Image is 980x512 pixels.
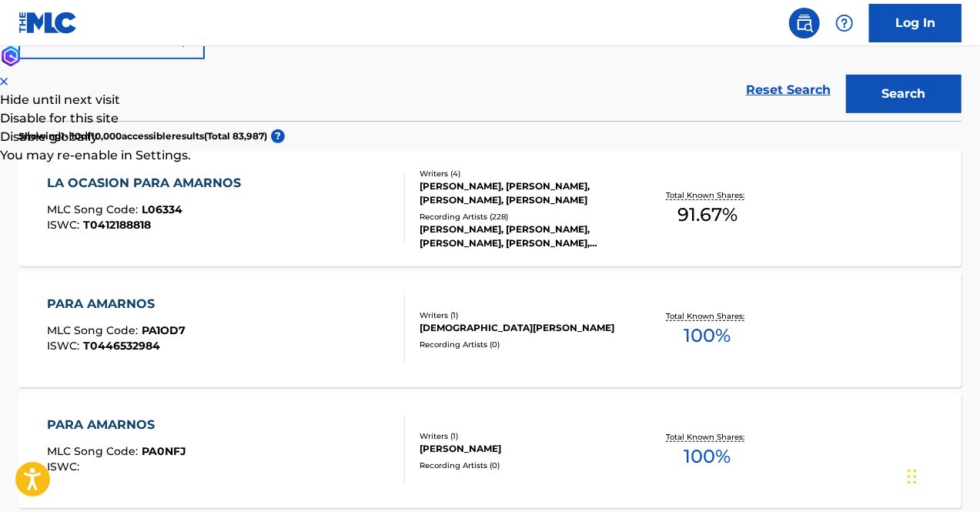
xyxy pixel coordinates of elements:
span: MLC Song Code : [47,323,142,337]
img: search [795,14,814,32]
span: MLC Song Code : [47,444,142,458]
a: Public Search [789,8,820,38]
p: Total Known Shares: [667,431,749,443]
div: PARA AMARNOS [47,295,186,313]
span: T0412188818 [83,218,151,232]
span: ISWC : [47,460,83,474]
div: Writers ( 4 ) [420,168,629,179]
div: Recording Artists ( 0 ) [420,460,629,471]
span: 100 % [684,443,731,470]
span: T0446532984 [83,339,160,353]
iframe: Chat Widget [903,438,980,512]
div: Recording Artists ( 228 ) [420,211,629,223]
span: L06334 [142,202,182,216]
div: PARA AMARNOS [47,416,186,434]
img: help [835,14,854,32]
div: Recording Artists ( 0 ) [420,339,629,350]
span: 91.67 % [677,201,738,229]
span: PA1OD7 [142,323,186,337]
div: Help [829,8,860,38]
div: [PERSON_NAME] [420,442,629,456]
p: Total Known Shares: [667,310,749,322]
span: ISWC : [47,218,83,232]
span: 100 % [684,322,731,350]
div: Writers ( 1 ) [420,310,629,321]
div: Drag [908,453,917,500]
span: ISWC : [47,339,83,353]
div: LA OCASION PARA AMARNOS [47,174,249,192]
img: MLC Logo [18,12,78,34]
span: MLC Song Code : [47,202,142,216]
div: Writers ( 1 ) [420,430,629,442]
span: PA0NFJ [142,444,186,458]
a: PARA AMARNOSMLC Song Code:PA0NFJISWC:Writers (1)[PERSON_NAME]Recording Artists (0)Total Known Sha... [18,393,962,508]
div: [PERSON_NAME], [PERSON_NAME], [PERSON_NAME], [PERSON_NAME] [420,179,629,207]
a: Log In [869,4,962,42]
a: PARA AMARNOSMLC Song Code:PA1OD7ISWC:T0446532984Writers (1)[DEMOGRAPHIC_DATA][PERSON_NAME]Recordi... [18,272,962,387]
a: LA OCASION PARA AMARNOSMLC Song Code:L06334ISWC:T0412188818Writers (4)[PERSON_NAME], [PERSON_NAME... [18,151,962,266]
div: [DEMOGRAPHIC_DATA][PERSON_NAME] [420,321,629,335]
p: Total Known Shares: [667,189,749,201]
div: [PERSON_NAME], [PERSON_NAME], [PERSON_NAME], [PERSON_NAME], [PERSON_NAME], [PERSON_NAME] [420,223,629,250]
